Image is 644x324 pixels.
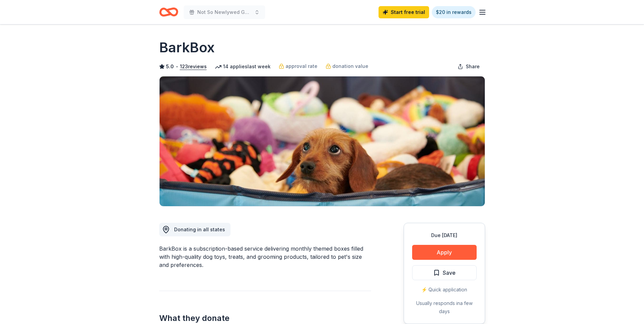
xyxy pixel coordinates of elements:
span: donation value [332,62,368,70]
span: Donating in all states [174,227,225,232]
button: Apply [412,245,477,260]
button: 123reviews [180,62,207,71]
div: Due [DATE] [412,231,477,239]
a: donation value [326,62,368,70]
a: Home [159,4,178,20]
a: Start free trial [379,6,429,18]
span: Not So Newlywed Game [197,8,252,16]
button: Not So Newlywed Game [184,5,265,19]
div: BarkBox is a subscription-based service delivering monthly themed boxes filled with high-quality ... [159,245,371,269]
h2: What they donate [159,313,371,324]
h1: BarkBox [159,38,215,57]
span: 5.0 [166,62,174,71]
span: Share [466,62,480,71]
div: ⚡️ Quick application [412,286,477,294]
div: 14 applies last week [215,62,271,71]
button: Save [412,265,477,280]
img: Image for BarkBox [160,76,485,206]
a: approval rate [279,62,317,70]
span: approval rate [286,62,317,70]
span: • [176,64,178,69]
span: Save [443,268,456,277]
div: Usually responds in a few days [412,299,477,316]
button: Share [452,60,485,73]
a: $20 in rewards [432,6,476,18]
